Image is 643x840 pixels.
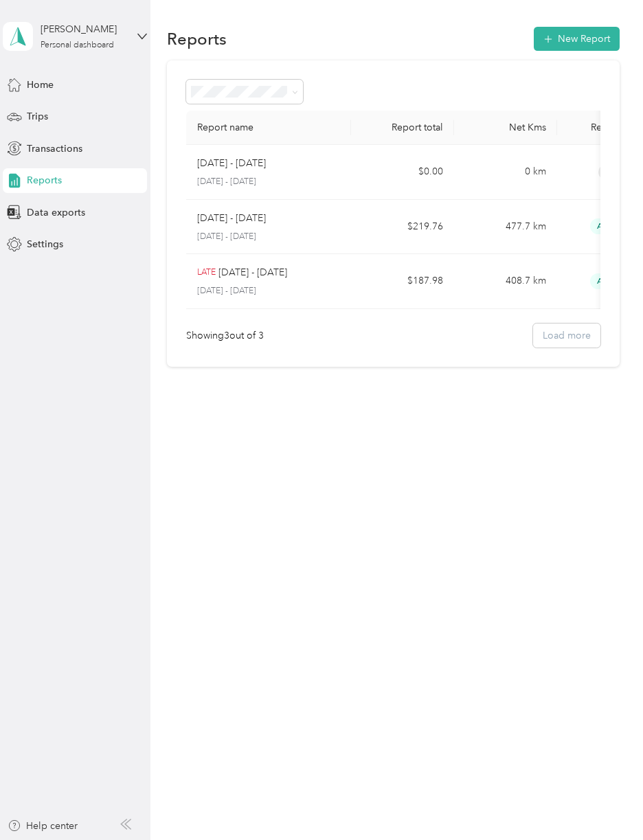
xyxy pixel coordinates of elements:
p: [DATE] - [DATE] [197,176,340,188]
span: Transactions [27,141,82,156]
span: Trips [27,109,48,124]
td: $0.00 [351,145,454,200]
th: Net Kms [454,111,557,145]
div: [PERSON_NAME] [41,22,126,36]
span: Reports [27,173,62,188]
p: [DATE] - [DATE] [218,265,287,280]
div: Showing 3 out of 3 [186,328,264,343]
span: Settings [27,237,63,251]
td: $187.98 [351,254,454,309]
p: [DATE] - [DATE] [197,211,266,226]
button: New Report [534,27,620,51]
td: $219.76 [351,200,454,255]
p: [DATE] - [DATE] [197,231,340,243]
p: LATE [197,266,216,279]
span: Data exports [27,205,85,220]
p: [DATE] - [DATE] [197,156,266,171]
button: Help center [8,819,78,833]
span: Home [27,78,54,92]
td: 477.7 km [454,200,557,255]
p: [DATE] - [DATE] [197,285,340,297]
th: Report total [351,111,454,145]
h1: Reports [167,32,227,46]
iframe: Everlance-gr Chat Button Frame [566,763,643,840]
td: 0 km [454,145,557,200]
span: Draft [598,164,640,180]
th: Report name [186,111,351,145]
div: Personal dashboard [41,41,114,49]
td: 408.7 km [454,254,557,309]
